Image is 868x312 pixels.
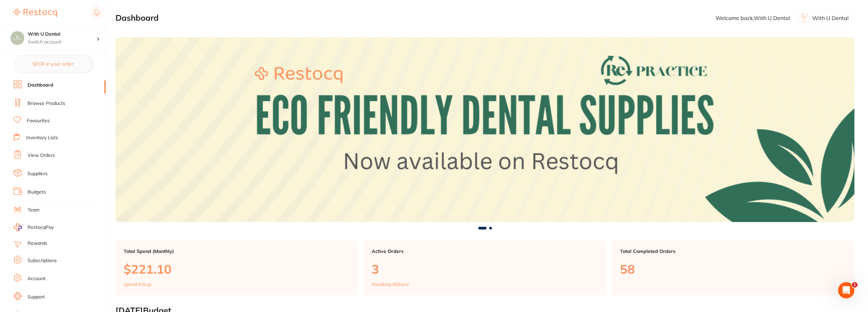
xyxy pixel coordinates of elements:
a: Favourites [27,117,50,124]
a: Budgets [28,189,46,196]
span: RestocqPay [28,224,54,231]
a: Account [28,275,46,282]
p: With U Dental [812,15,849,21]
p: Total Completed Orders [620,249,846,254]
a: View Orders [28,152,55,159]
a: Rewards [28,240,47,247]
a: Dashboard [28,82,53,89]
a: Total Spend (Monthly)$221.10spend inAug [116,240,358,295]
a: RestocqPay [14,223,54,231]
h4: With U Dental [28,31,96,38]
p: 58 [620,262,846,276]
a: Active Orders3Awaiting delivery [364,240,606,295]
p: 3 [372,262,598,276]
a: Suppliers [28,170,48,177]
a: Inventory Lists [26,134,58,141]
p: spend in Aug [124,281,151,287]
a: Browse Products [28,100,65,107]
a: Subscriptions [28,257,57,264]
img: RestocqPay [14,223,22,231]
p: Welcome back, With U Dental [715,15,790,21]
p: Active Orders [372,249,598,254]
a: Total Completed Orders58 [612,240,854,295]
img: Restocq Logo [14,9,57,17]
a: Team [28,207,39,214]
p: Awaiting delivery [372,281,409,287]
iframe: Intercom live chat [838,282,854,298]
button: $0.00 in your order [14,56,92,72]
p: $221.10 [124,262,350,276]
h2: Dashboard [116,13,159,23]
a: Support [28,294,45,300]
img: Dashboard [116,37,854,222]
a: Restocq Logo [14,5,57,21]
p: Switch account [28,39,96,45]
img: With U Dental [11,31,24,45]
span: 1 [852,282,857,288]
p: Total Spend (Monthly) [124,249,350,254]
